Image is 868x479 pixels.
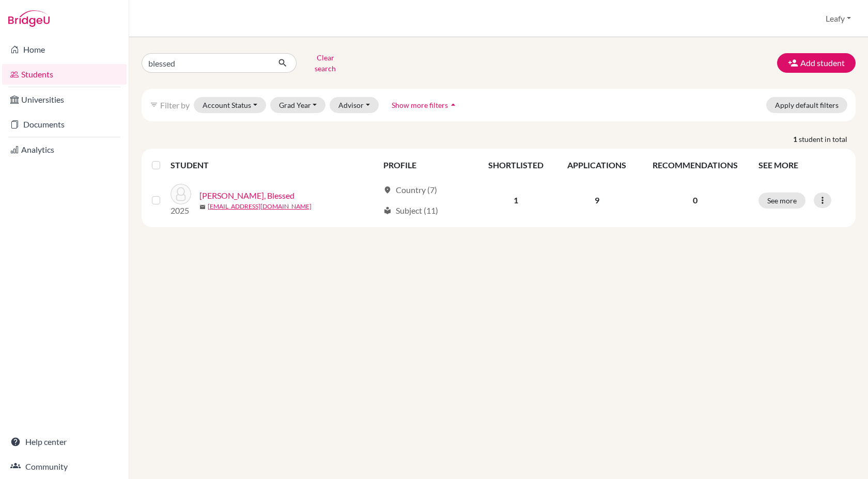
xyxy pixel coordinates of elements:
[383,204,438,217] div: Subject (11)
[383,206,392,215] span: local_library
[2,89,127,110] a: Universities
[2,64,127,85] a: Students
[2,114,127,135] a: Documents
[645,194,746,206] p: 0
[2,432,127,452] a: Help center
[383,184,437,196] div: Country (7)
[199,189,295,202] a: [PERSON_NAME], Blessed
[793,134,799,145] strong: 1
[758,193,805,209] button: See more
[377,153,476,178] th: PROFILE
[8,10,50,27] img: Bridge-U
[777,53,856,73] button: Add student
[555,178,639,223] td: 9
[160,100,190,110] span: Filter by
[392,101,448,109] span: Show more filters
[383,186,392,194] span: location_on
[208,202,312,211] a: [EMAIL_ADDRESS][DOMAIN_NAME]
[555,153,639,178] th: APPLICATIONS
[2,139,127,160] a: Analytics
[171,184,191,204] img: Matsikidze, Blessed
[171,153,377,178] th: STUDENT
[766,97,847,113] button: Apply default filters
[821,9,856,28] button: Leafy
[194,97,266,113] button: Account Status
[150,101,158,109] i: filter_list
[199,204,206,210] span: mail
[142,53,270,73] input: Find student by name...
[330,97,379,113] button: Advisor
[476,153,555,178] th: SHORTLISTED
[476,178,555,223] td: 1
[752,153,851,178] th: SEE MORE
[639,153,752,178] th: RECOMMENDATIONS
[799,134,856,145] span: student in total
[297,50,354,76] button: Clear search
[2,39,127,60] a: Home
[270,97,326,113] button: Grad Year
[383,97,467,113] button: Show more filtersarrow_drop_up
[2,456,127,477] a: Community
[448,100,458,110] i: arrow_drop_up
[171,204,191,217] p: 2025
